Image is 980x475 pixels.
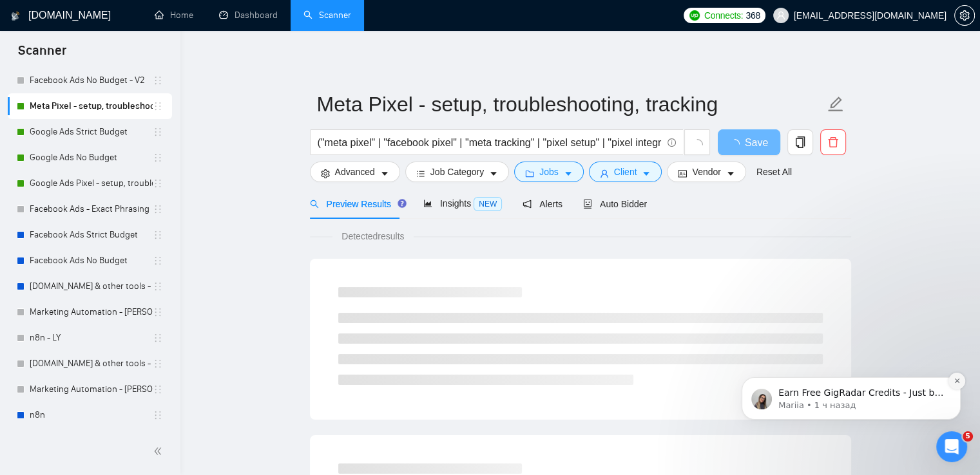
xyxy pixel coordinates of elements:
[692,165,720,179] span: Vendor
[153,281,163,292] span: holder
[489,169,498,178] span: caret-down
[219,10,278,21] a: dashboardDashboard
[30,248,153,274] a: Facebook Ads No Budget
[722,296,980,440] iframe: Intercom notifications сообщение
[317,88,825,120] input: Scanner name...
[745,135,768,151] span: Save
[310,162,400,182] button: settingAdvancedcaret-down
[153,410,163,420] span: holder
[30,377,153,402] a: Marketing Automation - [PERSON_NAME]
[729,139,745,149] span: loading
[155,10,193,21] a: homeHome
[523,200,532,209] span: notification
[678,169,687,178] span: idcard
[564,169,573,178] span: caret-down
[423,198,502,209] span: Insights
[56,104,222,115] p: Message from Mariia, sent 1 ч назад
[19,81,238,124] div: message notification from Mariia, 1 ч назад. Earn Free GigRadar Credits - Just by Sharing Your St...
[226,77,243,93] button: Dismiss notification
[523,199,562,209] span: Alerts
[153,333,163,343] span: holder
[153,307,163,317] span: holder
[954,10,975,21] a: setting
[704,8,743,23] span: Connects:
[820,129,846,155] button: delete
[8,93,172,119] li: Meta Pixel - setup, troubleshooting, tracking
[30,171,153,196] a: Google Ads Pixel - setup, troubleshooting, tracking
[405,162,509,182] button: barsJob Categorycaret-down
[30,119,153,145] a: Google Ads Strict Budget
[788,136,812,148] span: copy
[332,229,413,243] span: Detected results
[668,138,676,147] span: info-circle
[8,171,172,196] li: Google Ads Pixel - setup, troubleshooting, tracking
[153,178,163,189] span: holder
[30,68,153,93] a: Facebook Ads No Budget - V2
[380,169,389,178] span: caret-down
[30,325,153,351] a: n8n - LY
[8,402,172,428] li: n8n
[8,119,172,145] li: Google Ads Strict Budget
[416,169,425,178] span: bars
[667,162,745,182] button: idcardVendorcaret-down
[396,198,408,209] div: Tooltip anchor
[745,8,760,23] span: 368
[955,10,974,21] span: setting
[8,41,77,68] span: Scanner
[30,402,153,428] a: n8n
[756,165,792,179] a: Reset All
[583,200,592,209] span: robot
[600,169,609,178] span: user
[153,204,163,214] span: holder
[8,145,172,171] li: Google Ads No Budget
[30,222,153,248] a: Facebook Ads Strict Budget
[30,351,153,377] a: [DOMAIN_NAME] & other tools - [PERSON_NAME]
[8,196,172,222] li: Facebook Ads - Exact Phrasing
[30,299,153,325] a: Marketing Automation - [PERSON_NAME]
[30,93,153,119] a: Meta Pixel - setup, troubleshooting, tracking
[963,431,973,442] span: 5
[827,96,844,113] span: edit
[153,153,163,163] span: holder
[8,222,172,248] li: Facebook Ads Strict Budget
[430,165,484,179] span: Job Category
[514,162,584,182] button: folderJobscaret-down
[30,274,153,299] a: [DOMAIN_NAME] & other tools - [PERSON_NAME]
[689,10,700,21] img: upwork-logo.png
[8,351,172,377] li: Make.com & other tools - Ivanna V.
[318,135,662,151] input: Search Freelance Jobs...
[310,199,403,209] span: Preview Results
[423,199,432,208] span: area-chart
[153,445,166,458] span: double-left
[153,127,163,137] span: holder
[153,384,163,395] span: holder
[8,248,172,274] li: Facebook Ads No Budget
[776,11,785,20] span: user
[642,169,651,178] span: caret-down
[583,199,647,209] span: Auto Bidder
[29,93,50,113] img: Profile image for Mariia
[614,165,637,179] span: Client
[321,169,330,178] span: setting
[8,325,172,351] li: n8n - LY
[691,139,703,151] span: loading
[589,162,662,182] button: userClientcaret-down
[821,136,845,148] span: delete
[56,91,222,104] p: Earn Free GigRadar Credits - Just by Sharing Your Story! 💬 Want more credits for sending proposal...
[8,299,172,325] li: Marketing Automation - Lilia Y.
[30,196,153,222] a: Facebook Ads - Exact Phrasing
[718,129,780,155] button: Save
[303,10,351,21] a: searchScanner
[153,75,163,86] span: holder
[787,129,813,155] button: copy
[539,165,559,179] span: Jobs
[310,200,319,209] span: search
[153,359,163,369] span: holder
[8,274,172,299] li: Make.com & other tools - Lilia Y.
[335,165,375,179] span: Advanced
[8,377,172,402] li: Marketing Automation - Ivanna V.
[153,101,163,111] span: holder
[153,256,163,266] span: holder
[954,5,975,26] button: setting
[726,169,735,178] span: caret-down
